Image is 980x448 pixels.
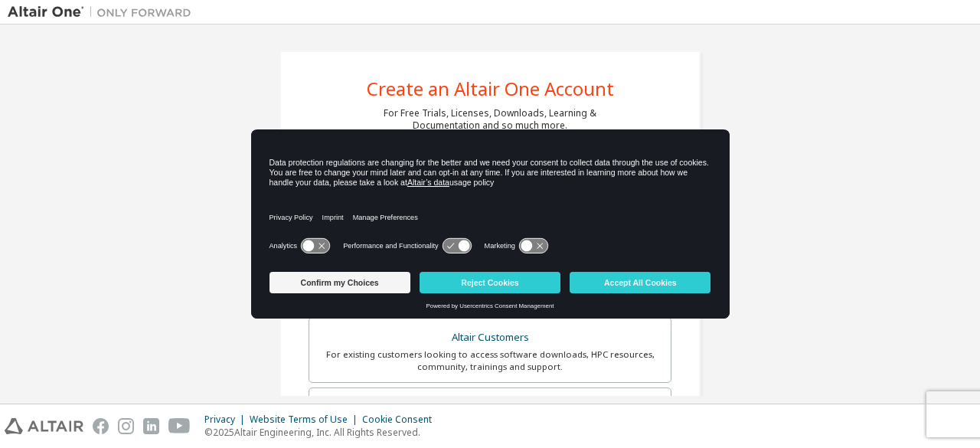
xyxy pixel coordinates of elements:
[362,414,441,426] div: Cookie Consent
[318,327,661,348] div: Altair Customers
[384,107,596,132] div: For Free Trials, Licenses, Downloads, Learning & Documentation and so much more.
[93,418,109,434] img: facebook.svg
[204,426,441,439] p: © 2025 Altair Engineering, Inc. All Rights Reserved.
[118,418,134,434] img: instagram.svg
[204,414,250,426] div: Privacy
[168,418,191,434] img: youtube.svg
[250,414,362,426] div: Website Terms of Use
[8,5,199,20] img: Altair One
[367,80,614,98] div: Create an Altair One Account
[318,348,661,373] div: For existing customers looking to access software downloads, HPC resources, community, trainings ...
[5,418,83,434] img: altair_logo.svg
[143,418,159,434] img: linkedin.svg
